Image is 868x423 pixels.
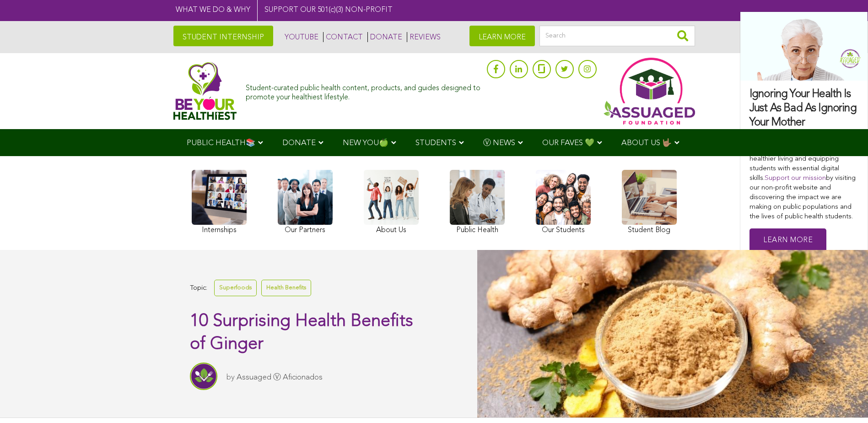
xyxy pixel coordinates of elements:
[173,129,695,156] div: Navigation Menu
[469,26,535,46] a: LEARN MORE
[822,379,868,423] iframe: Chat Widget
[323,32,363,42] a: CONTACT
[187,139,255,147] span: PUBLIC HEALTH📚
[749,228,826,253] a: Learn More
[190,313,413,353] span: 10 Surprising Health Benefits of Ginger
[173,26,273,46] a: STUDENT INTERNSHIP
[173,62,237,120] img: Assuaged
[367,32,402,42] a: DONATE
[214,280,257,296] a: Superfoods
[190,363,217,390] img: Assuaged Ⓥ Aficionados
[415,139,456,147] span: STUDENTS
[542,139,594,147] span: OUR FAVES 💚
[407,32,441,42] a: REVIEWS
[538,64,545,73] img: glassdoor
[604,58,695,125] img: Assuaged App
[282,32,318,42] a: YOUTUBE
[621,139,672,147] span: ABOUT US 🤟🏽
[190,282,207,294] span: Topic:
[246,80,482,102] div: Student-curated public health content, products, and guides designed to promote your healthiest l...
[539,26,695,46] input: Search
[282,139,316,147] span: DONATE
[261,280,311,296] a: Health Benefits
[343,139,388,147] span: NEW YOU🍏
[237,374,323,381] a: Assuaged Ⓥ Aficionados
[483,139,515,147] span: Ⓥ NEWS
[226,374,235,381] span: by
